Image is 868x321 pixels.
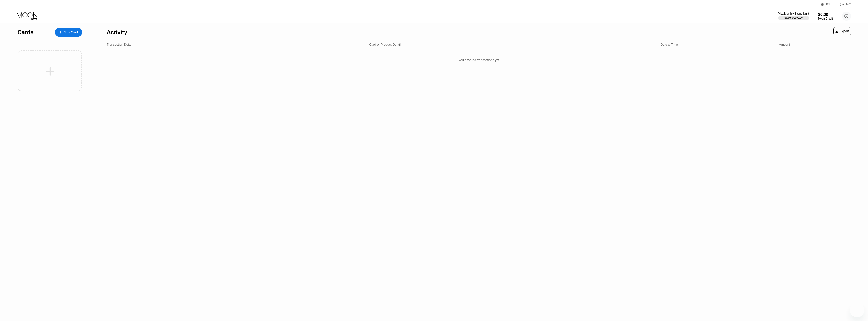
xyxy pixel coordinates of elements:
div: You have no transactions yet [107,54,851,66]
div: Export [833,27,851,35]
div: Export [835,29,849,33]
iframe: Button to launch messaging window [850,303,864,317]
div: Transaction Detail [107,43,132,46]
div: $0.00Moon Credit [818,12,833,20]
div: EN [821,2,835,7]
div: Card or Product Detail [369,43,401,46]
div: New Card [55,28,82,37]
div: $0.00 [818,12,833,17]
div: New Card [64,30,78,34]
div: $0.00 / $4,000.00 [784,16,803,19]
div: Activity [107,29,127,36]
div: FAQ [835,2,851,7]
div: Visa Monthly Spend Limit [778,12,809,15]
div: Visa Monthly Spend Limit$0.00/$4,000.00 [778,12,809,20]
div: Amount [779,43,790,46]
div: EN [826,3,830,6]
div: Date & Time [660,43,678,46]
div: Moon Credit [818,17,833,20]
div: FAQ [846,3,851,6]
div: Cards [17,29,34,36]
